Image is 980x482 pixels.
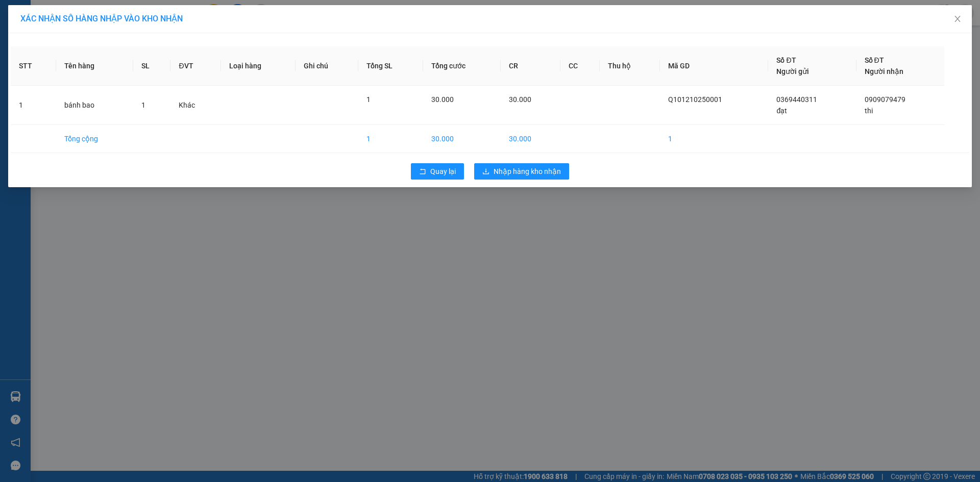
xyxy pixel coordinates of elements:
[423,125,501,153] td: 30.000
[419,168,426,176] span: rollback
[11,86,56,125] td: 1
[865,107,873,115] span: thi
[56,125,133,153] td: Tổng cộng
[423,46,501,86] th: Tổng cước
[482,168,489,176] span: download
[13,74,93,91] b: GỬI : PV K13
[430,166,456,177] span: Quay lại
[170,86,220,125] td: Khác
[56,46,133,86] th: Tên hàng
[776,107,787,115] span: đạt
[221,46,296,86] th: Loại hàng
[600,46,660,86] th: Thu hộ
[660,125,768,153] td: 1
[20,14,183,23] span: XÁC NHẬN SỐ HÀNG NHẬP VÀO KHO NHẬN
[296,46,358,86] th: Ghi chú
[358,125,424,153] td: 1
[953,15,962,23] span: close
[776,67,809,75] span: Người gửi
[776,56,796,64] span: Số ĐT
[431,95,454,104] span: 30.000
[11,46,56,86] th: STT
[474,163,569,180] button: downloadNhập hàng kho nhận
[668,95,722,104] span: Q101210250001
[776,95,817,104] span: 0369440311
[95,38,427,50] li: Hotline: 1900 8153
[943,5,972,34] button: Close
[865,56,884,64] span: Số ĐT
[366,95,371,104] span: 1
[133,46,171,86] th: SL
[358,46,424,86] th: Tổng SL
[170,46,220,86] th: ĐVT
[509,95,531,104] span: 30.000
[865,95,905,104] span: 0909079479
[501,125,560,153] td: 30.000
[560,46,600,86] th: CC
[660,46,768,86] th: Mã GD
[56,86,133,125] td: bánh bao
[13,13,64,64] img: logo.jpg
[494,166,561,177] span: Nhập hàng kho nhận
[411,163,464,180] button: rollbackQuay lại
[95,25,427,38] li: [STREET_ADDRESS][PERSON_NAME]. [GEOGRAPHIC_DATA], Tỉnh [GEOGRAPHIC_DATA]
[865,67,903,75] span: Người nhận
[141,101,145,109] span: 1
[501,46,560,86] th: CR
